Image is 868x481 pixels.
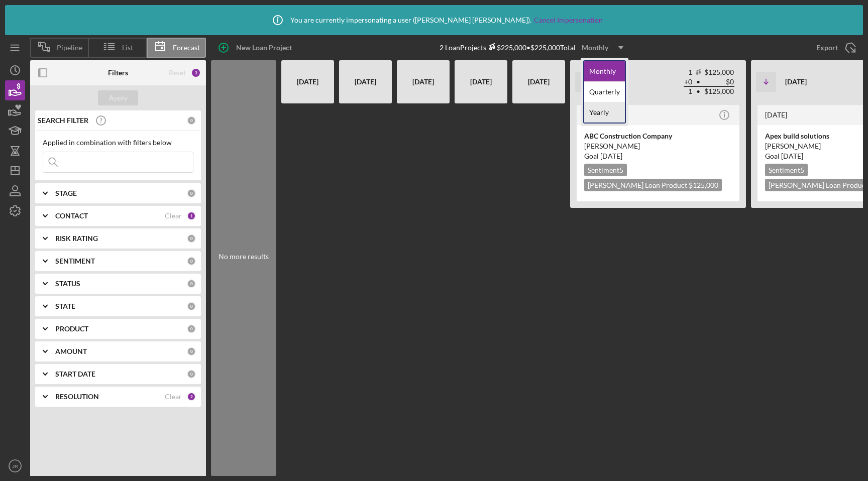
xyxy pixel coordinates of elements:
[695,88,701,95] span: •
[187,116,196,125] div: 0
[55,302,75,310] b: STATE
[187,302,196,311] div: 0
[684,87,693,96] td: 1
[584,141,732,151] div: [PERSON_NAME]
[187,279,196,288] div: 0
[55,347,87,355] b: AMOUNT
[402,64,445,99] div: [DATE]
[765,164,808,176] div: Sentiment 5
[704,77,734,87] td: $0
[684,68,693,77] td: 1
[460,64,502,99] div: [DATE]
[211,38,302,58] button: New Loan Project
[98,90,138,105] button: Apply
[108,69,128,77] b: Filters
[486,43,526,52] div: $225,000
[781,152,803,160] time: 12/12/2025
[187,211,196,220] div: 1
[165,212,182,220] div: Clear
[57,44,82,52] span: Pipeline
[576,40,629,55] button: Monthly
[344,64,387,99] div: [DATE]
[584,131,732,141] div: ABC Construction Company
[584,102,625,123] div: Yearly
[43,139,193,147] div: Applied in combination with filters below
[187,324,196,333] div: 0
[55,212,88,220] b: CONTACT
[187,189,196,198] div: 0
[55,370,95,378] b: START DATE
[765,152,803,160] span: Goal
[109,90,128,105] div: Apply
[584,152,622,160] span: Goal
[38,116,88,125] b: SEARCH FILTER
[584,179,722,191] div: [PERSON_NAME] Loan Product
[165,393,182,401] div: Clear
[806,38,863,58] button: Export
[187,257,196,266] div: 0
[704,68,734,77] td: $125,000
[187,370,196,379] div: 0
[265,8,603,33] div: You are currently impersonating a user ( [PERSON_NAME] [PERSON_NAME] ).
[765,110,787,119] time: 2025-09-13 23:08
[187,392,196,401] div: 2
[584,61,625,82] div: Monthly
[704,87,734,96] td: $125,000
[600,152,622,160] time: 11/26/2025
[575,103,741,203] a: [DATE]ABC Construction Company[PERSON_NAME]Goal [DATE]Sentiment5[PERSON_NAME] Loan Product $125,000
[211,253,276,261] div: No more results
[169,69,186,77] div: Reset
[187,234,196,243] div: 0
[440,40,629,55] div: 2 Loan Projects • $225,000 Total
[582,40,608,55] div: Monthly
[55,234,98,243] b: RISK RATING
[55,189,77,197] b: STAGE
[55,257,95,265] b: SENTIMENT
[286,64,329,99] div: [DATE]
[55,325,88,333] b: PRODUCT
[517,64,560,99] div: [DATE]
[584,164,627,176] div: Sentiment 5
[236,38,292,58] div: New Loan Project
[689,181,718,189] span: $125,000
[191,68,201,78] div: 3
[187,347,196,356] div: 0
[534,16,603,24] a: Cancel Impersonation
[55,393,99,401] b: RESOLUTION
[584,82,625,102] div: Quarterly
[816,38,838,58] div: Export
[785,77,807,86] b: [DATE]
[684,77,693,87] td: + 0
[12,463,18,469] text: JR
[122,44,133,52] span: List
[173,44,200,52] span: Forecast
[55,280,80,288] b: STATUS
[695,79,701,85] span: •
[5,456,25,476] button: JR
